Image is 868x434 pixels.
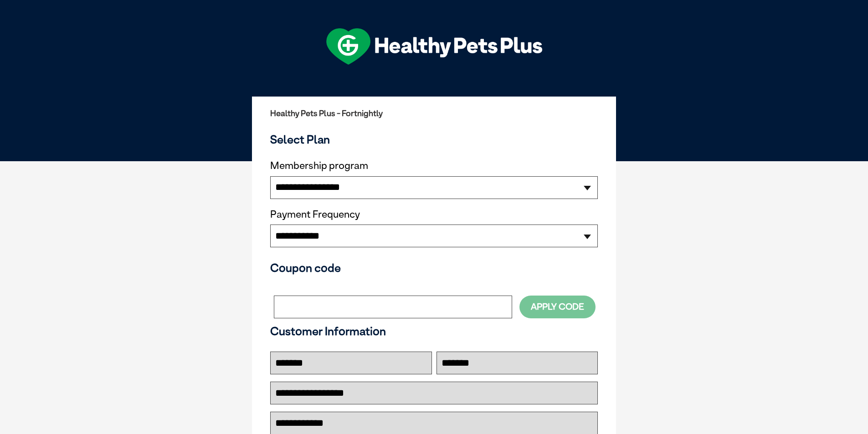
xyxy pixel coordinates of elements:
[326,28,542,65] img: hpp-logo-landscape-green-white.png
[270,324,598,338] h3: Customer Information
[270,160,598,172] label: Membership program
[270,261,598,275] h3: Coupon code
[270,209,360,220] label: Payment Frequency
[270,133,598,146] h3: Select Plan
[519,296,596,318] button: Apply Code
[270,109,598,118] h2: Healthy Pets Plus - Fortnightly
